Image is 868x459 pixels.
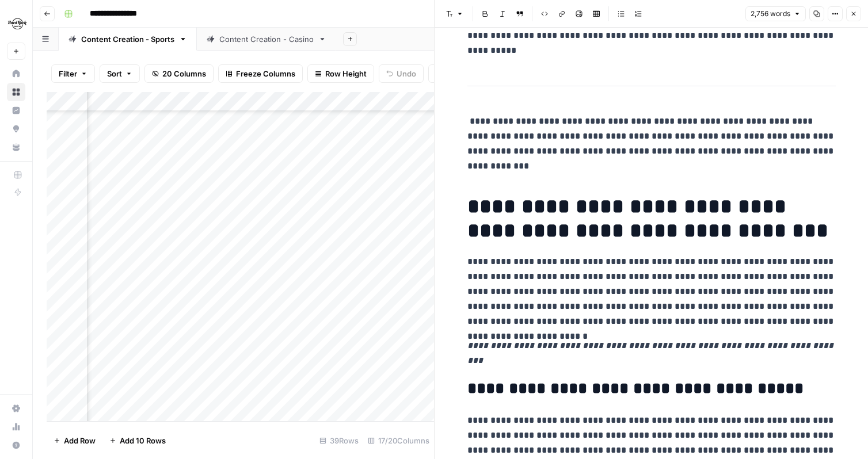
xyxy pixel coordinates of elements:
div: Content Creation - Casino [219,33,314,45]
button: Sort [100,64,140,83]
button: Undo [379,64,424,83]
button: 20 Columns [144,64,214,83]
span: Undo [397,68,416,79]
a: Content Creation - Sports [59,28,197,51]
img: Hard Rock Digital Logo [7,13,28,34]
span: 20 Columns [162,68,206,79]
a: Home [7,64,25,83]
a: Opportunities [7,120,25,138]
a: Your Data [7,138,25,156]
span: Filter [59,68,77,79]
button: Row Height [307,64,374,83]
a: Settings [7,399,25,418]
a: Content Creation - Casino [197,28,336,51]
a: Browse [7,83,25,101]
div: Content Creation - Sports [81,33,174,45]
button: Help + Support [7,436,25,454]
button: 2,756 words [745,6,806,21]
div: 39 Rows [315,431,363,450]
span: Add 10 Rows [120,435,166,446]
span: 2,756 words [751,9,790,19]
button: Add 10 Rows [102,431,173,450]
a: Usage [7,418,25,436]
span: Add Row [64,435,96,446]
div: 17/20 Columns [363,431,434,450]
span: Sort [107,68,122,79]
button: Freeze Columns [218,64,303,83]
a: Insights [7,101,25,120]
span: Row Height [325,68,367,79]
span: Freeze Columns [236,68,295,79]
button: Workspace: Hard Rock Digital [7,9,25,38]
button: Add Row [47,431,102,450]
button: Filter [51,64,95,83]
